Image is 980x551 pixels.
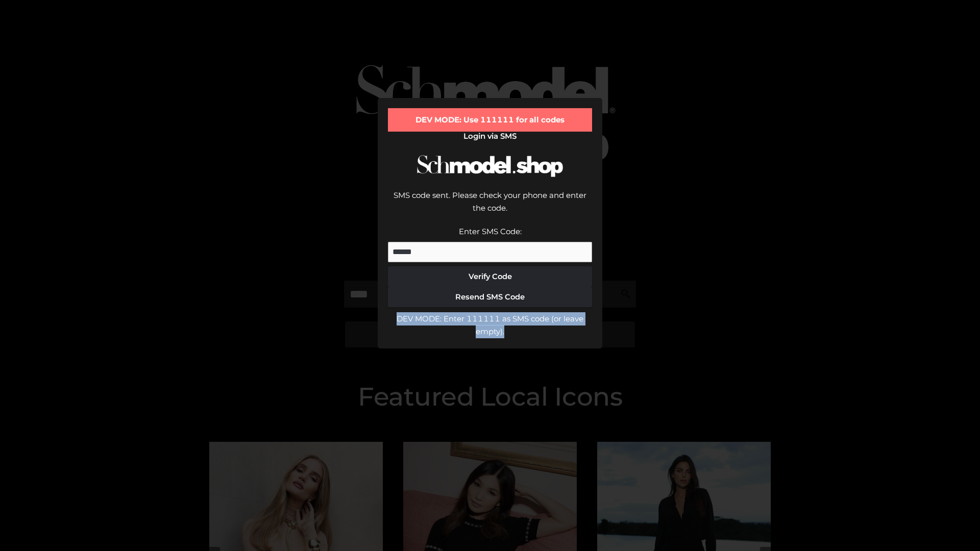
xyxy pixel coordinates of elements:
img: Schmodel Logo [413,146,567,186]
div: SMS code sent. Please check your phone and enter the code. [388,189,592,225]
button: Verify Code [388,266,592,287]
button: Resend SMS Code [388,287,592,307]
h2: Login via SMS [388,132,592,141]
div: DEV MODE: Use 111111 for all codes [388,108,592,132]
div: DEV MODE: Enter 111111 as SMS code (or leave empty). [388,312,592,338]
label: Enter SMS Code: [459,227,522,236]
